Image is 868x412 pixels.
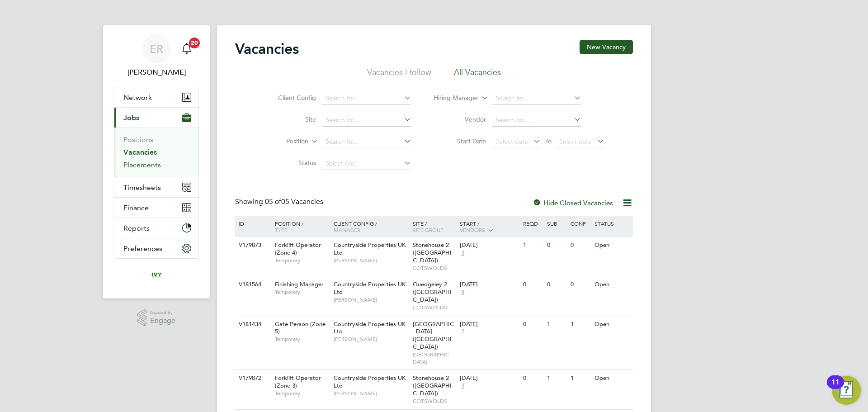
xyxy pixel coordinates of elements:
[334,390,408,397] span: [PERSON_NAME]
[521,216,544,231] div: Reqd
[832,376,861,405] button: Open Resource Center, 11 new notifications
[454,67,501,83] li: All Vacancies
[592,316,632,333] div: Open
[322,136,411,148] input: Search for...
[580,40,633,54] button: New Vacancy
[123,244,162,253] span: Preferences
[568,237,592,254] div: 0
[542,135,554,147] span: To
[492,114,581,127] input: Search for...
[521,237,544,254] div: 1
[460,242,519,249] div: [DATE]
[413,351,456,365] span: [GEOGRAPHIC_DATA]
[114,108,198,128] button: Jobs
[275,289,329,296] span: Temporary
[114,67,199,78] span: Emma Randall
[236,276,268,293] div: V181564
[256,137,308,146] label: Position
[334,241,406,256] span: Countryside Properties UK Ltd
[521,316,544,333] div: 0
[114,87,198,107] button: Network
[334,336,408,343] span: [PERSON_NAME]
[460,249,466,257] span: 3
[150,317,175,325] span: Engage
[264,94,316,102] label: Client Config
[434,115,486,123] label: Vendor
[236,237,268,254] div: V179873
[265,197,281,206] span: 05 of
[235,40,299,58] h2: Vacancies
[264,115,316,123] label: Site
[334,374,406,389] span: Countryside Properties UK Ltd
[149,268,164,282] img: ivyresourcegroup-logo-retina.png
[275,336,329,343] span: Temporary
[123,224,150,232] span: Reports
[189,38,200,48] span: 20
[568,276,592,293] div: 0
[334,280,406,296] span: Countryside Properties UK Ltd
[331,216,410,237] div: Client Config /
[592,276,632,293] div: Open
[458,216,521,238] div: Start /
[178,34,196,63] a: 20
[123,135,153,144] a: Positions
[334,257,408,264] span: [PERSON_NAME]
[123,161,161,169] a: Placements
[460,374,519,382] div: [DATE]
[235,197,325,207] div: Showing
[460,226,485,233] span: Vendors
[275,226,288,233] span: Type
[114,177,198,197] button: Timesheets
[236,316,268,333] div: V181434
[434,137,486,145] label: Start Date
[150,43,163,55] span: ER
[559,137,592,146] span: Select date
[413,241,452,264] span: Stonehouse 2 ([GEOGRAPHIC_DATA])
[413,320,454,351] span: [GEOGRAPHIC_DATA] ([GEOGRAPHIC_DATA])
[545,276,568,293] div: 0
[533,199,613,207] label: Hide Closed Vacancies
[413,226,443,233] span: Site Group
[103,25,210,298] nav: Main navigation
[492,92,581,105] input: Search for...
[275,374,321,389] span: Forklift Operator (Zone 3)
[334,296,408,303] span: [PERSON_NAME]
[268,216,331,237] div: Position /
[264,159,316,167] label: Status
[114,198,198,218] button: Finance
[236,370,268,387] div: V179872
[275,280,324,288] span: Finishing Manager
[123,93,152,102] span: Network
[322,157,411,170] input: Select one
[545,316,568,333] div: 1
[460,328,466,336] span: 2
[275,320,325,336] span: Gate Person (Zone 5)
[114,128,198,177] div: Jobs
[545,216,568,231] div: Sub
[137,309,176,327] a: Powered byEngage
[114,34,199,78] a: ER[PERSON_NAME]
[275,390,329,397] span: Temporary
[413,304,456,311] span: COTSWOLDS
[592,216,632,231] div: Status
[460,281,519,289] div: [DATE]
[495,137,528,146] span: Select date
[460,289,466,296] span: 4
[275,257,329,264] span: Temporary
[322,114,411,127] input: Search for...
[568,316,592,333] div: 1
[123,114,139,122] span: Jobs
[413,265,456,272] span: COTSWOLDS
[265,197,323,206] span: 05 Vacancies
[521,276,544,293] div: 0
[123,148,157,156] a: Vacancies
[460,321,519,328] div: [DATE]
[334,226,360,233] span: Manager
[568,370,592,387] div: 1
[413,374,452,397] span: Stonehouse 2 ([GEOGRAPHIC_DATA])
[114,218,198,238] button: Reports
[545,370,568,387] div: 1
[114,268,199,282] a: Go to home page
[413,280,452,303] span: Quedgeley 2 ([GEOGRAPHIC_DATA])
[367,67,431,83] li: Vacancies I follow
